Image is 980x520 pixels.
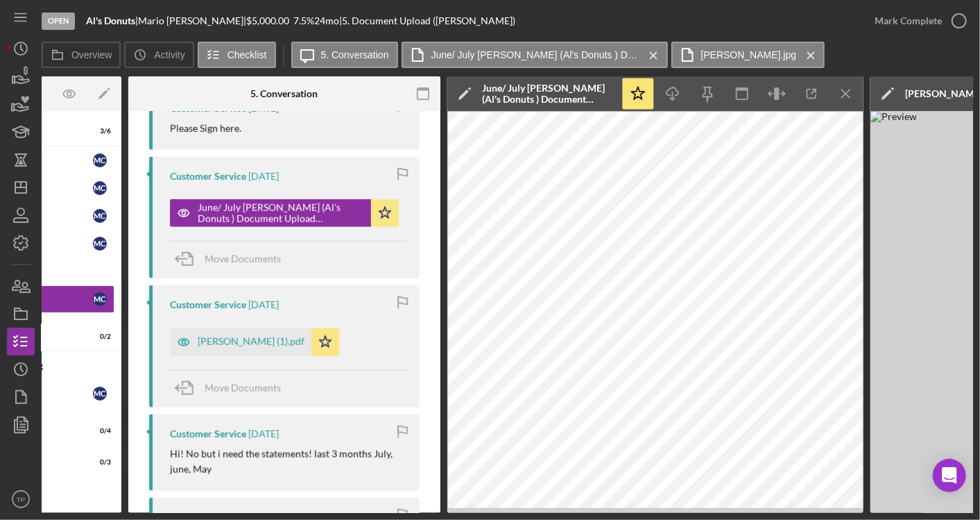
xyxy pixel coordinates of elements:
[170,428,246,439] div: Customer Service
[93,181,107,195] div: M C
[321,49,389,60] label: 5. Conversation
[93,387,107,401] div: M C
[227,49,267,60] label: Checklist
[7,485,35,513] button: TP
[198,202,364,224] div: June/ July [PERSON_NAME] (Al's Donuts ) Document Upload 20250815.pdf
[293,15,314,26] div: 7.5 %
[205,253,281,265] span: Move Documents
[251,88,318,99] div: 5. Conversation
[86,15,138,26] div: |
[17,496,25,503] text: TP
[671,42,825,68] button: [PERSON_NAME].jpg
[170,199,399,227] button: June/ July [PERSON_NAME] (Al's Donuts ) Document Upload 20250815.pdf
[198,336,304,347] div: [PERSON_NAME] (1).pdf
[314,15,339,26] div: 24 mo
[86,127,111,135] div: 3 / 6
[198,42,276,68] button: Checklist
[861,7,973,35] button: Mark Complete
[93,292,107,306] div: M C
[170,371,295,405] button: Move Documents
[933,459,966,492] div: Open Intercom Messenger
[93,209,107,223] div: M C
[246,15,293,26] div: $5,000.00
[248,299,279,310] time: 2025-08-15 22:31
[86,458,111,467] div: 0 / 3
[875,7,942,35] div: Mark Complete
[170,299,246,310] div: Customer Service
[402,42,668,68] button: June/ July [PERSON_NAME] (Al's Donuts ) Document Upload 20250815.pdf
[71,49,112,60] label: Overview
[701,49,797,60] label: [PERSON_NAME].jpg
[42,42,121,68] button: Overview
[170,446,406,478] p: Hi! No but i need the statements! last 3 months July, june, May
[93,237,107,251] div: M C
[170,242,295,276] button: Move Documents
[93,153,107,167] div: M C
[170,121,241,136] p: Please Sign here.
[42,12,75,30] div: Open
[248,171,279,182] time: 2025-08-15 22:36
[205,382,281,394] span: Move Documents
[124,42,194,68] button: Activity
[170,328,339,356] button: [PERSON_NAME] (1).pdf
[291,42,398,68] button: 5. Conversation
[248,428,279,439] time: 2025-08-12 00:07
[170,171,246,182] div: Customer Service
[431,49,639,60] label: June/ July [PERSON_NAME] (Al's Donuts ) Document Upload 20250815.pdf
[86,427,111,435] div: 0 / 4
[482,83,614,105] div: June/ July [PERSON_NAME] (Al's Donuts ) Document Upload 20250815.pdf
[86,15,135,26] b: Al's Donuts
[339,15,515,26] div: | 5. Document Upload ([PERSON_NAME])
[138,15,246,26] div: Mario [PERSON_NAME] |
[154,49,184,60] label: Activity
[86,333,111,341] div: 0 / 2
